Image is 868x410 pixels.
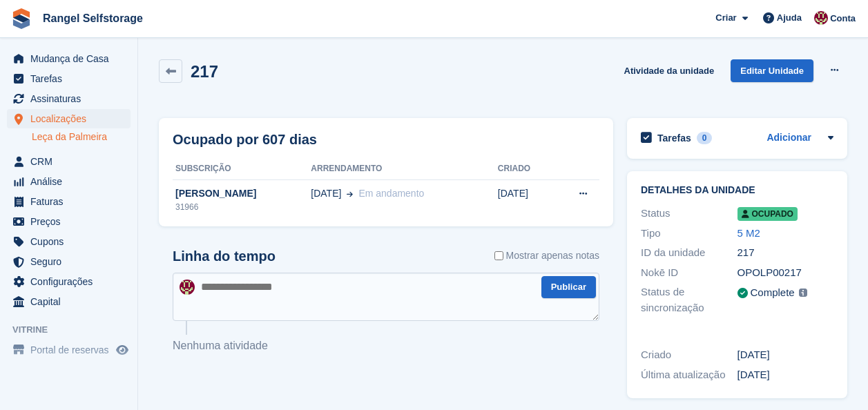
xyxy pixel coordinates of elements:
a: Atividade da unidade [619,59,720,82]
div: Criado [641,347,737,363]
span: Preços [30,212,113,231]
a: 5 M2 [737,227,760,239]
h2: Detalhes da unidade [641,185,833,196]
a: Rangel Selfstorage [37,7,148,30]
span: Portal de reservas [30,340,113,360]
span: Ocupado [737,207,798,221]
a: menu [7,69,131,88]
div: [DATE] [737,347,834,363]
th: Criado [498,158,552,180]
div: [PERSON_NAME] [173,186,311,201]
div: Complete [751,285,795,301]
a: menu [7,192,131,211]
th: Subscrição [173,158,311,180]
span: Análise [30,172,113,191]
span: [DATE] [311,186,341,201]
a: menu [7,49,131,68]
img: Diana Moreira [814,11,828,25]
input: Mostrar apenas notas [494,248,503,263]
p: Nenhuma atividade [173,338,599,354]
a: menu [7,340,131,360]
a: Adicionar [766,130,811,146]
a: Leça da Palmeira [32,130,131,144]
th: Arrendamento [311,158,498,180]
button: Publicar [541,276,596,299]
div: Status [641,206,737,222]
div: OPOLP00217 [737,265,834,281]
a: menu [7,152,131,171]
a: menu [7,272,131,291]
span: Cupons [30,232,113,251]
span: Mudança de Casa [30,49,113,68]
a: menu [7,252,131,271]
a: menu [7,109,131,128]
td: [DATE] [498,179,552,221]
a: Loja de pré-visualização [114,342,131,358]
span: CRM [30,152,113,171]
div: 0 [697,132,713,144]
span: Seguro [30,252,113,271]
div: Nokē ID [641,265,737,281]
h2: Tarefas [657,132,691,144]
div: 217 [737,245,834,261]
span: Assinaturas [30,89,113,108]
h2: Ocupado por 607 dias [173,129,317,150]
a: menu [7,212,131,231]
img: stora-icon-8386f47178a22dfd0bd8f6a31ec36ba5ce8667c1dd55bd0f319d3a0aa187defe.svg [11,8,32,29]
a: menu [7,232,131,251]
span: Conta [830,12,856,26]
span: Faturas [30,192,113,211]
img: icon-info-grey-7440780725fd019a000dd9b08b2336e03edf1995a4989e88bcd33f0948082b44.svg [799,289,807,297]
span: Vitrine [12,323,137,337]
a: menu [7,292,131,311]
div: ID da unidade [641,245,737,261]
span: Tarefas [30,69,113,88]
span: Capital [30,292,113,311]
span: Ajuda [777,11,802,25]
img: Diana Moreira [180,280,195,295]
span: Criar [715,11,736,25]
a: menu [7,172,131,191]
label: Mostrar apenas notas [494,248,599,263]
h2: 217 [191,62,218,81]
span: Localizações [30,109,113,128]
span: Em andamento [358,188,424,199]
div: 31966 [173,201,311,213]
div: Status de sincronização [641,284,737,315]
div: Tipo [641,226,737,242]
a: Editar Unidade [731,59,813,82]
div: Última atualização [641,367,737,383]
h2: Linha do tempo [173,248,276,264]
span: Configurações [30,272,113,291]
a: menu [7,89,131,108]
div: [DATE] [737,367,834,383]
